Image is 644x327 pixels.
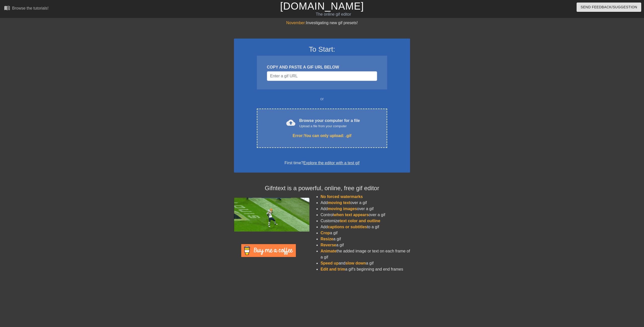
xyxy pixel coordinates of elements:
[12,6,49,10] div: Browse the tutorials!
[303,161,359,165] a: Explore the editor with a test gif
[320,237,333,241] span: Resize
[581,4,637,10] span: Send Feedback/Suggestion
[280,1,364,12] a: [DOMAIN_NAME]
[320,224,410,230] li: Add to a gif
[320,267,345,271] span: Edit and trim
[4,5,49,13] a: Browse the tutorials!
[234,20,410,26] div: Investigating new gif presets!
[328,225,367,229] span: captions or subtitles
[286,118,295,127] span: cloud_upload
[320,200,410,206] li: Add over a gif
[577,3,641,12] button: Send Feedback/Suggestion
[267,64,377,70] div: COPY AND PASTE A GIF URL BELOW
[320,230,410,236] li: a gif
[241,244,296,257] img: Buy Me A Coffee
[234,198,309,232] img: football_small.gif
[320,249,336,253] span: Animate
[320,243,336,247] span: Reverse
[267,133,377,139] div: Error: You can only upload: .gif
[247,96,397,102] div: or
[320,266,410,272] li: a gif's beginning and end frames
[340,219,380,223] span: text color and outline
[320,218,410,224] li: Customize
[240,160,404,166] div: First time?
[4,5,10,11] span: menu_book
[320,242,410,248] li: a gif
[320,212,410,218] li: Control over a gif
[328,207,357,211] span: moving images
[286,21,306,25] span: November:
[234,185,410,192] h4: Gifntext is a powerful, online, free gif editor
[334,213,369,217] span: when text appears
[320,206,410,212] li: Add over a gif
[320,248,410,260] li: the added image or text on each frame of a gif
[299,124,360,129] div: Upload a file from your computer
[320,231,330,235] span: Crop
[299,118,360,129] div: Browse your computer for a file
[240,45,404,54] h3: To Start:
[217,11,450,17] div: The online gif editor
[320,260,410,266] li: and a gif
[328,201,350,205] span: moving text
[320,194,363,199] span: No forced watermarks
[267,71,377,81] input: Username
[320,236,410,242] li: a gif
[345,261,366,265] span: slow down
[320,261,339,265] span: Speed up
